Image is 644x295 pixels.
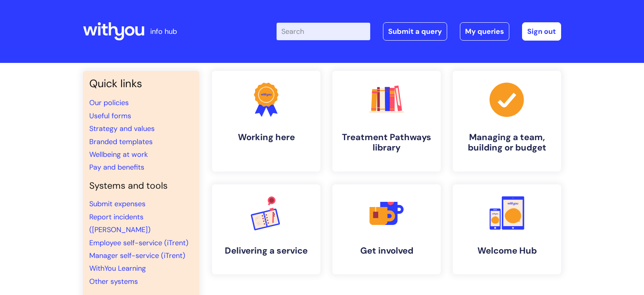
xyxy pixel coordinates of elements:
[89,77,193,90] h3: Quick links
[459,132,555,153] h4: Managing a team, building or budget
[218,132,314,143] h4: Working here
[383,22,447,41] a: Submit a query
[89,150,148,159] a: Wellbeing at work
[339,246,434,256] h4: Get involved
[218,246,314,256] h4: Delivering a service
[89,212,151,234] a: Report incidents ([PERSON_NAME])
[89,238,188,248] a: Employee self-service (iTrent)
[89,277,138,286] a: Other systems
[89,124,155,133] a: Strategy and values
[89,111,131,121] a: Useful forms
[89,199,145,209] a: Submit expenses
[339,132,434,153] h4: Treatment Pathways library
[89,180,193,191] h4: Systems and tools
[453,71,561,172] a: Managing a team, building or budget
[332,71,441,172] a: Treatment Pathways library
[212,71,320,172] a: Working here
[89,162,144,172] a: Pay and benefits
[89,264,146,273] a: WithYou Learning
[460,22,509,41] a: My queries
[89,98,129,107] a: Our policies
[89,251,185,260] a: Manager self-service (iTrent)
[89,137,153,147] a: Branded templates
[277,23,370,40] input: Search
[212,184,320,274] a: Delivering a service
[522,22,561,41] a: Sign out
[332,184,441,274] a: Get involved
[150,25,177,38] p: info hub
[277,22,561,41] div: | -
[453,184,561,274] a: Welcome Hub
[459,246,555,256] h4: Welcome Hub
